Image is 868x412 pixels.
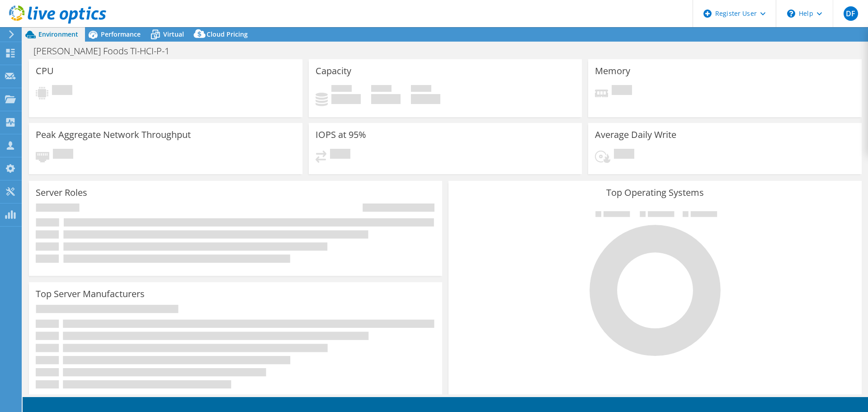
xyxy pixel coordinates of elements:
[331,85,352,94] span: Used
[101,30,141,38] span: Performance
[207,30,248,38] span: Cloud Pricing
[316,130,366,140] h3: IOPS at 95%
[455,188,855,198] h3: Top Operating Systems
[595,66,630,76] h3: Memory
[38,30,78,38] span: Environment
[316,66,351,76] h3: Capacity
[614,149,634,161] span: Pending
[331,94,361,104] h4: 0 GiB
[844,6,858,21] span: DF
[36,66,54,76] h3: CPU
[52,85,72,97] span: Pending
[371,85,392,94] span: Free
[53,149,73,161] span: Pending
[612,85,632,97] span: Pending
[411,85,431,94] span: Total
[411,94,440,104] h4: 0 GiB
[36,289,145,299] h3: Top Server Manufacturers
[36,130,191,140] h3: Peak Aggregate Network Throughput
[163,30,184,38] span: Virtual
[330,149,350,161] span: Pending
[787,9,795,18] svg: \n
[29,46,184,56] h1: [PERSON_NAME] Foods TI-HCI-P-1
[595,130,676,140] h3: Average Daily Write
[371,94,401,104] h4: 0 GiB
[36,188,87,198] h3: Server Roles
